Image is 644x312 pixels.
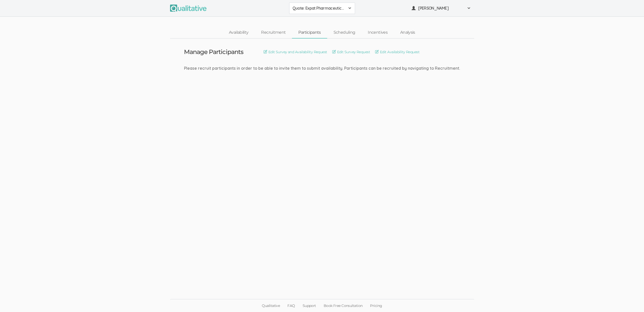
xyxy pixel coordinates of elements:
a: Edit Survey and Availability Request [264,49,327,55]
a: Participants [292,27,327,38]
a: Incentives [361,27,394,38]
a: Qualitative [258,299,284,312]
span: [PERSON_NAME] [418,5,464,11]
h3: Manage Participants [184,49,243,55]
button: [PERSON_NAME] [408,3,474,14]
a: FAQ [284,299,299,312]
a: Scheduling [327,27,362,38]
button: Quote: Expat Pharmaceutical Managers [289,3,355,14]
a: Pricing [366,299,386,312]
a: Support [299,299,320,312]
a: Edit Survey Request [332,49,370,55]
a: Book Free Consultation [320,299,366,312]
span: Quote: Expat Pharmaceutical Managers [292,5,345,11]
a: Analysis [394,27,421,38]
iframe: Chat Widget [619,288,644,312]
a: Availability [223,27,255,38]
img: Qualitative [170,5,207,12]
a: Recruitment [255,27,292,38]
div: Please recruit participants in order to be able to invite them to submit availability. Participan... [184,65,460,71]
a: Edit Availability Request [375,49,419,55]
